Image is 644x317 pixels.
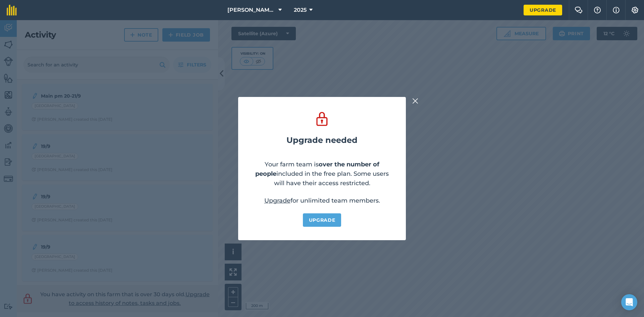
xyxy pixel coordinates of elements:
a: Upgrade [303,213,341,227]
img: svg+xml;base64,PHN2ZyB4bWxucz0iaHR0cDovL3d3dy53My5vcmcvMjAwMC9zdmciIHdpZHRoPSIxNyIgaGVpZ2h0PSIxNy... [613,6,620,14]
div: Open Intercom Messenger [621,294,637,310]
img: fieldmargin Logo [7,5,17,15]
img: svg+xml;base64,PHN2ZyB4bWxucz0iaHR0cDovL3d3dy53My5vcmcvMjAwMC9zdmciIHdpZHRoPSIyMiIgaGVpZ2h0PSIzMC... [412,97,418,105]
img: Two speech bubbles overlapping with the left bubble in the forefront [575,7,583,13]
a: Upgrade [524,5,562,15]
p: Your farm team is included in the free plan. Some users will have their access restricted. [252,160,392,188]
img: A question mark icon [593,7,601,13]
h2: Upgrade needed [286,136,358,145]
span: 2025 [294,6,307,14]
p: for unlimited team members. [264,196,380,205]
a: Upgrade [264,197,290,204]
span: [PERSON_NAME] Homefarm [227,6,276,14]
img: A cog icon [631,7,639,13]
